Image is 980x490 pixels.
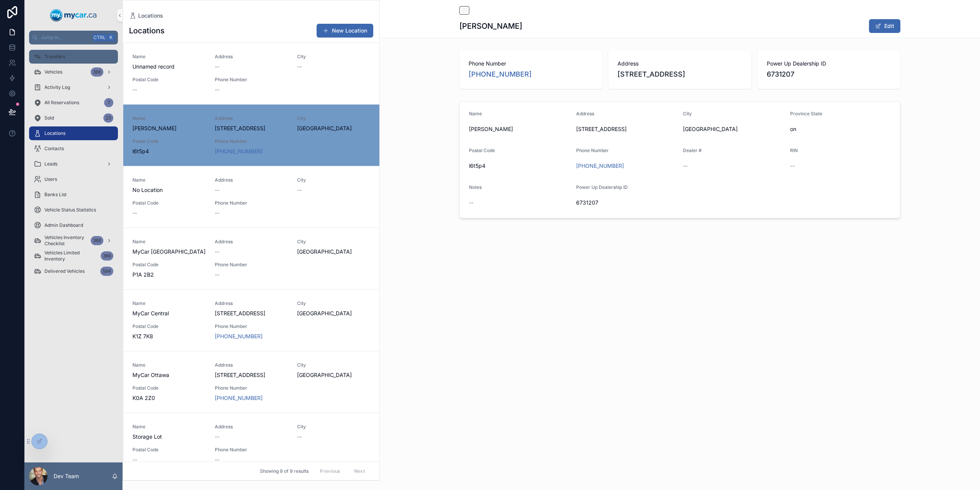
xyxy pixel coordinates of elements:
[215,456,219,464] span: --
[132,424,206,430] span: Name
[132,371,206,379] span: MyCar Ottawa
[683,125,784,133] span: [GEOGRAPHIC_DATA]
[44,84,70,90] span: Activity Log
[297,248,370,256] span: [GEOGRAPHIC_DATA]
[123,289,379,351] a: NameMyCar CentralAddress[STREET_ADDRESS]City[GEOGRAPHIC_DATA]Postal CodeK1Z 7K8Phone Number[PHONE...
[29,111,118,125] a: Sold23
[297,125,370,132] span: [GEOGRAPHIC_DATA]
[104,98,113,107] div: 7
[215,125,288,132] span: [STREET_ADDRESS]
[617,60,742,67] span: Address
[132,271,206,279] span: P1A 2B2
[215,177,288,183] span: Address
[54,472,79,480] p: Dev Team
[215,300,288,306] span: Address
[576,184,628,190] span: Power Up Dealership ID
[132,394,206,402] span: K0A 2Z0
[469,162,570,170] span: l6t5p4
[215,323,288,329] span: Phone Number
[469,60,593,67] span: Phone Number
[683,162,688,170] span: --
[132,200,206,206] span: Postal Code
[44,69,62,75] span: Vehicles
[132,262,206,268] span: Postal Code
[123,228,379,289] a: NameMyCar [GEOGRAPHIC_DATA]Address--City[GEOGRAPHIC_DATA]Postal CodeP1A 2B2Phone Number--
[44,54,65,60] span: Transfers
[44,268,85,274] span: Delivered Vehicles
[317,24,373,38] button: New Location
[297,310,370,317] span: [GEOGRAPHIC_DATA]
[132,447,206,453] span: Postal Code
[132,54,206,60] span: Name
[132,300,206,306] span: Name
[215,310,288,317] span: [STREET_ADDRESS]
[215,385,288,391] span: Phone Number
[790,111,822,116] span: Province State
[129,12,163,20] a: Locations
[29,249,118,263] a: Vehicles Limited Inventory366
[215,447,288,453] span: Phone Number
[469,147,495,153] span: Postal Code
[132,310,206,317] span: MyCar Central
[215,147,263,155] a: [PHONE_NUMBER]
[576,162,624,170] a: [PHONE_NUMBER]
[297,371,370,379] span: [GEOGRAPHIC_DATA]
[215,77,288,83] span: Phone Number
[297,424,370,430] span: City
[297,54,370,60] span: City
[297,300,370,306] span: City
[215,394,263,402] a: [PHONE_NUMBER]
[132,362,206,368] span: Name
[44,161,57,167] span: Leads
[138,12,163,20] span: Locations
[44,176,57,182] span: Users
[129,25,165,36] h1: Locations
[576,147,609,153] span: Phone Number
[29,234,118,247] a: Vehicles Inventory Checklist366
[29,264,118,278] a: Delivered Vehicles584
[123,104,379,166] a: Name[PERSON_NAME]Address[STREET_ADDRESS]City[GEOGRAPHIC_DATA]Postal Codel6t5p4Phone Number[PHONE_...
[29,172,118,186] a: Users
[91,236,103,245] div: 366
[132,209,137,217] span: --
[132,323,206,329] span: Postal Code
[297,115,370,121] span: City
[297,239,370,245] span: City
[215,239,288,245] span: Address
[297,177,370,183] span: City
[469,111,482,116] span: Name
[29,203,118,217] a: Vehicle Status Statistics
[469,69,532,80] a: [PHONE_NUMBER]
[215,362,288,368] span: Address
[44,207,96,213] span: Vehicle Status Statistics
[132,125,206,132] span: [PERSON_NAME]
[123,351,379,413] a: NameMyCar OttawaAddress[STREET_ADDRESS]City[GEOGRAPHIC_DATA]Postal CodeK0A 2Z0Phone Number[PHONE_...
[132,333,206,340] span: K1Z 7K8
[683,147,702,153] span: Dealer #
[100,267,113,276] div: 584
[215,371,288,379] span: [STREET_ADDRESS]
[132,77,206,83] span: Postal Code
[469,199,474,206] span: --
[869,19,900,33] button: Edit
[260,468,309,474] span: Showing 9 of 9 results
[215,271,219,279] span: --
[215,138,288,144] span: Phone Number
[44,115,54,121] span: Sold
[132,248,206,256] span: MyCar [GEOGRAPHIC_DATA]
[108,34,114,41] span: K
[29,80,118,94] a: Activity Log
[215,54,288,60] span: Address
[91,67,103,77] div: 366
[215,433,219,441] span: --
[132,239,206,245] span: Name
[44,222,83,228] span: Admin Dashboard
[790,162,795,170] span: --
[29,188,118,202] a: Banks List
[44,192,67,198] span: Banks List
[459,21,522,31] h1: [PERSON_NAME]
[103,113,113,123] div: 23
[29,31,118,44] button: Jump to...CtrlK
[617,69,742,80] span: [STREET_ADDRESS]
